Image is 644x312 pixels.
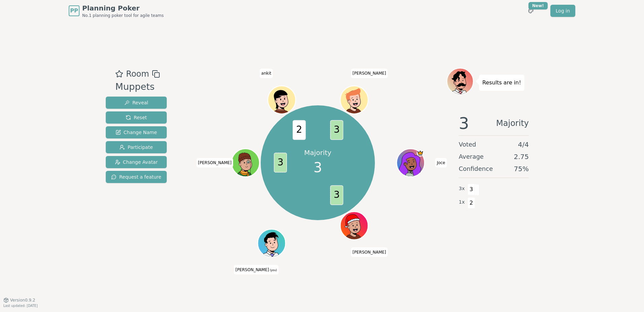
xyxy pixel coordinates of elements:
span: Click to change your name [351,248,388,257]
span: Reveal [124,99,148,106]
span: 3 [274,153,287,173]
p: Results are in! [482,78,521,87]
div: New! [528,2,548,9]
span: Participate [120,144,153,151]
span: 3 x [459,185,465,192]
span: (you) [269,269,277,272]
div: Muppets [115,80,160,94]
span: Click to change your name [435,158,447,167]
button: Change Name [106,126,167,138]
a: Log in [550,5,575,17]
span: Room [126,68,149,80]
button: Click to change your avatar [258,230,285,256]
span: 4 / 4 [518,140,529,149]
span: Click to change your name [260,69,273,78]
span: PP [70,7,78,15]
span: Confidence [459,164,493,174]
span: 2 [468,197,475,209]
span: 2.75 [514,152,529,161]
span: Joce is the host [417,150,424,157]
button: Request a feature [106,171,167,183]
span: Click to change your name [196,158,233,167]
span: Voted [459,140,476,149]
span: 3 [330,185,343,205]
span: Change Avatar [115,159,158,165]
button: Version0.9.2 [3,297,35,303]
span: Request a feature [111,174,161,180]
span: Change Name [116,129,157,136]
span: 3 [459,115,469,131]
span: 1 x [459,199,465,206]
span: Average [459,152,484,161]
button: New! [525,5,537,17]
span: Majority [496,115,529,131]
span: Last updated: [DATE] [3,304,38,308]
span: 75 % [514,164,529,174]
a: PPPlanning PokerNo.1 planning poker tool for agile teams [69,3,164,18]
span: Reset [126,114,147,121]
button: Participate [106,141,167,153]
span: No.1 planning poker tool for agile teams [82,13,164,18]
button: Reveal [106,97,167,109]
button: Add as favourite [115,68,123,80]
button: Reset [106,111,167,124]
span: Click to change your name [234,265,279,275]
p: Majority [304,148,331,157]
span: Version 0.9.2 [10,297,35,303]
button: Change Avatar [106,156,167,168]
span: 3 [330,120,343,140]
span: Click to change your name [351,69,388,78]
span: 3 [468,184,475,195]
span: 2 [292,120,305,140]
span: Planning Poker [82,3,164,13]
span: 3 [314,157,322,178]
